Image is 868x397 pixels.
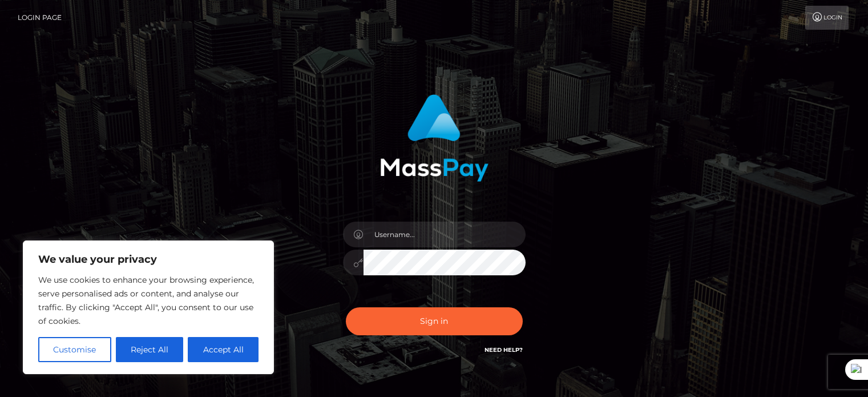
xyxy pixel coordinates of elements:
button: Reject All [116,337,184,362]
button: Sign in [346,307,523,335]
button: Customise [38,337,111,362]
p: We value your privacy [38,252,259,266]
a: Login [805,6,849,30]
img: MassPay Login [380,94,488,182]
div: We value your privacy [23,240,274,374]
button: Accept All [188,337,259,362]
a: Login Page [18,6,62,30]
a: Need Help? [485,346,523,354]
p: We use cookies to enhance your browsing experience, serve personalised ads or content, and analys... [38,273,259,328]
input: Username... [364,222,526,247]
